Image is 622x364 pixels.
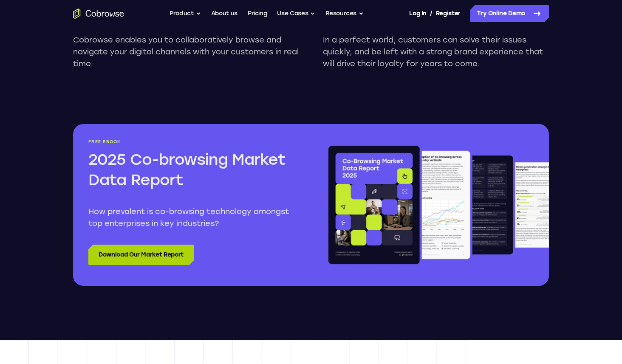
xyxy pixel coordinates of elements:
img: Co-browsing market overview report book pages [326,139,549,271]
a: Log In [409,5,426,22]
a: Download Our Market Report [88,245,194,265]
button: Use Cases [277,5,315,22]
button: Product [170,5,201,22]
p: Cobrowse enables you to collaboratively browse and navigate your digital channels with your custo... [73,34,299,70]
span: / [430,8,433,19]
a: About us [211,5,237,22]
p: Free ebook [88,139,296,144]
a: Pricing [248,5,267,22]
a: Go to the home page [73,8,124,19]
p: In a perfect world, customers can solve their issues quickly, and be left with a strong brand exp... [323,34,549,70]
a: Try Online Demo [470,5,549,22]
p: How prevalent is co-browsing technology amongst top enterprises in key industries? [88,206,296,229]
h2: 2025 Co-browsing Market Data Report [88,150,296,190]
a: Register [436,5,461,22]
button: Resources [325,5,364,22]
